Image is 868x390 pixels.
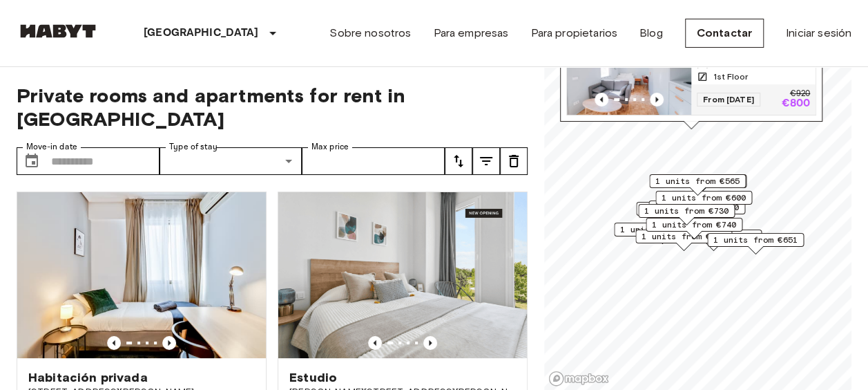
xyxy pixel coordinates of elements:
img: Marketing picture of unit ES-15-102-105-001 [278,192,527,358]
img: Habyt [17,24,99,38]
span: 1 units from €740 [652,219,736,231]
div: Map marker [635,230,732,251]
a: Para propietarios [530,25,617,41]
div: Map marker [655,191,752,212]
button: tune [472,147,500,175]
a: Iniciar sesión [786,25,851,41]
a: Contactar [685,19,764,48]
label: Max price [311,141,349,153]
a: Mapbox logo [548,371,609,387]
span: 1 units from €630 [642,230,726,243]
span: 1 units from €730 [644,205,729,217]
p: €800 [781,98,810,109]
button: Previous image [423,336,437,350]
div: Map marker [707,233,804,254]
p: €920 [790,90,810,98]
label: Move-in date [26,141,77,153]
a: Blog [639,25,663,41]
span: 1 units from €750 [620,223,704,236]
span: 2 units from €600 [642,203,726,215]
div: Map marker [614,223,711,244]
a: Marketing picture of unit ES-15-032-002-05HPrevious imagePrevious image51st FloorFrom [DATE]€920€800 [566,31,816,115]
span: 1 units from €651 [713,234,798,246]
div: Map marker [636,202,733,223]
span: 1 units from €600 [662,192,746,204]
a: Sobre nosotros [329,25,411,41]
label: Type of stay [169,141,218,153]
button: Previous image [650,93,664,106]
span: 1 units from €565 [655,175,740,187]
div: Map marker [649,174,746,196]
button: Previous image [595,93,608,106]
span: From [DATE] [697,93,760,106]
span: Estudio [289,369,337,386]
button: Choose date [18,147,46,175]
img: Marketing picture of unit ES-15-018-001-03H [17,192,266,358]
span: Private rooms and apartments for rent in [GEOGRAPHIC_DATA] [17,84,528,131]
p: [GEOGRAPHIC_DATA] [144,25,259,41]
button: tune [445,147,472,175]
div: Map marker [648,201,745,222]
button: tune [500,147,528,175]
span: Habitación privada [28,369,148,386]
img: Marketing picture of unit ES-15-032-002-05H [567,32,691,115]
a: Para empresas [433,25,508,41]
span: 1 units from €700 [655,201,739,214]
button: Previous image [368,336,382,350]
button: Previous image [107,336,121,350]
div: Map marker [646,218,742,239]
button: Previous image [162,336,176,350]
div: Map marker [638,204,735,225]
span: 1st Floor [713,71,748,83]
